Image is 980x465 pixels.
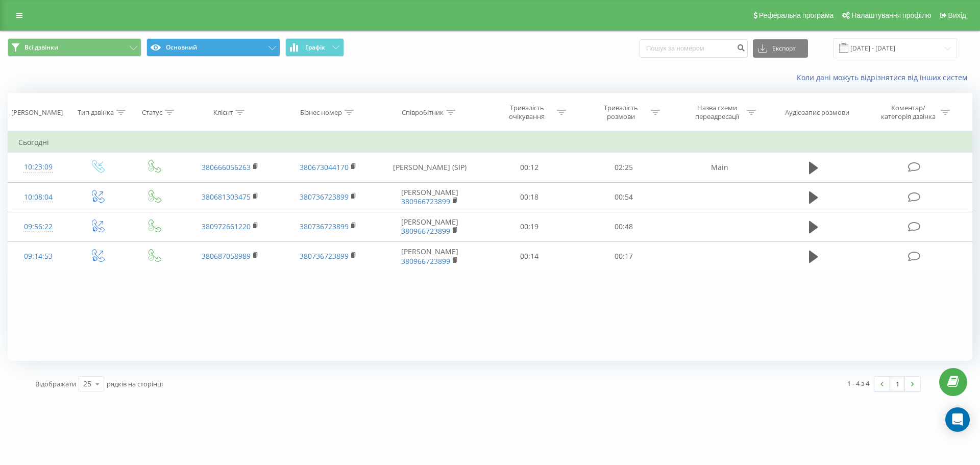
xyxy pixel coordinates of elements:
td: 00:17 [576,241,670,271]
a: 1 [890,377,905,391]
td: 00:14 [482,241,576,271]
td: 00:18 [482,182,576,212]
div: 09:14:53 [18,247,58,266]
button: Всі дзвінки [8,38,141,57]
div: [PERSON_NAME] [11,108,63,117]
div: Open Intercom Messenger [945,407,970,432]
td: 00:19 [482,212,576,241]
a: 380687058989 [202,251,251,261]
a: 380966723899 [401,197,450,206]
div: 1 - 4 з 4 [847,378,869,388]
a: 380966723899 [401,256,450,266]
td: 00:54 [576,182,670,212]
td: 02:25 [576,153,670,182]
span: Всі дзвінки [24,43,58,52]
div: 09:56:22 [18,217,58,237]
span: Вихід [948,11,966,19]
div: Аудіозапис розмови [785,108,849,117]
a: 380681303475 [202,192,251,202]
div: Бізнес номер [300,108,342,117]
input: Пошук за номером [640,39,748,58]
button: Графік [285,38,344,57]
a: 380966723899 [401,226,450,236]
span: Налаштування профілю [851,11,931,19]
span: рядків на сторінці [107,379,163,388]
a: 380736723899 [300,222,349,231]
div: Статус [142,108,162,117]
span: Реферальна програма [759,11,834,19]
div: Тривалість розмови [594,104,648,121]
a: Коли дані можуть відрізнятися вiд інших систем [797,72,972,82]
span: Графік [305,44,325,51]
a: 380736723899 [300,192,349,202]
div: Тип дзвінка [78,108,114,117]
a: 380972661220 [202,222,251,231]
span: Відображати [35,379,76,388]
a: 380673044170 [300,162,349,172]
td: 00:48 [576,212,670,241]
td: Main [671,153,769,182]
div: Співробітник [402,108,444,117]
div: 25 [83,379,91,389]
div: Клієнт [213,108,233,117]
a: 380666056263 [202,162,251,172]
td: [PERSON_NAME] (SIP) [377,153,482,182]
button: Основний [146,38,280,57]
div: Коментар/категорія дзвінка [878,104,938,121]
a: 380736723899 [300,251,349,261]
div: Назва схеми переадресації [690,104,744,121]
td: 00:12 [482,153,576,182]
td: [PERSON_NAME] [377,182,482,212]
td: [PERSON_NAME] [377,241,482,271]
div: 10:23:09 [18,157,58,177]
button: Експорт [753,39,808,58]
td: Сьогодні [8,132,972,153]
div: 10:08:04 [18,187,58,207]
td: [PERSON_NAME] [377,212,482,241]
div: Тривалість очікування [500,104,554,121]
